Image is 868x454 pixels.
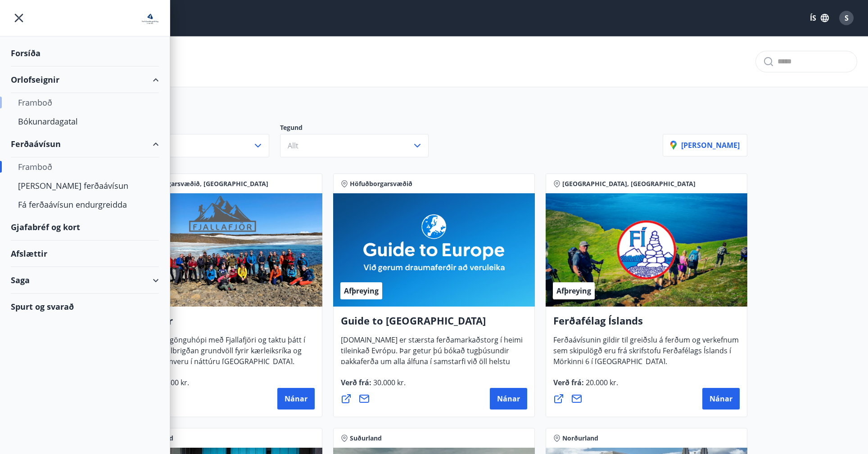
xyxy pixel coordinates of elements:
div: Gjafabréf og kort [11,214,159,240]
button: [PERSON_NAME] [663,134,747,156]
span: Nánar [285,394,307,404]
span: S [845,13,849,23]
span: 30.000 kr. [371,378,406,387]
div: [PERSON_NAME] ferðaávísun [18,176,152,195]
div: Bókunardagatal [18,112,152,131]
span: Höfuðborgarsvæðið [350,179,412,188]
button: Nánar [702,388,740,409]
div: Orlofseignir [11,67,159,93]
div: Afslættir [11,240,159,267]
p: Tegund [280,123,439,134]
span: Norðurland [562,434,598,443]
span: [GEOGRAPHIC_DATA], [GEOGRAPHIC_DATA] [562,179,696,188]
span: [DOMAIN_NAME] er stærsta ferðamarkaðstorg í heimi tileinkað Evrópu. Þar getur þú bókað tugþúsundi... [341,335,523,395]
p: Svæði [121,123,280,134]
button: Nánar [490,388,527,409]
span: Afþreying [556,286,591,296]
h4: Fjallafjör [128,314,315,334]
span: Ferðaávísunin gildir til greiðslu á ferðum og verkefnum sem skipulögð eru frá skrifstofu Ferðafél... [553,335,739,374]
button: Allt [121,134,269,157]
div: Framboð [18,93,152,112]
span: 5.500 kr. [159,378,189,387]
div: Ferðaávísun [11,131,159,157]
div: Saga [11,267,159,294]
h4: Guide to [GEOGRAPHIC_DATA] [341,314,527,334]
div: Fá ferðaávísun endurgreidda [18,195,152,214]
span: Höfuðborgarsvæðið, [GEOGRAPHIC_DATA] [137,179,268,188]
button: Allt [280,134,429,157]
span: Suðurland [350,434,382,443]
span: Verð frá : [553,378,618,395]
p: [PERSON_NAME] [670,140,740,150]
span: 20.000 kr. [584,378,618,387]
span: Vertu með í gönguhópi með Fjallafjöri og taktu þátt í að skapa heilbrigðan grundvöll fyrir kærlei... [128,335,305,374]
button: Nánar [277,388,315,409]
div: Spurt og svarað [11,294,159,320]
span: Nánar [710,394,732,404]
div: Framboð [18,157,152,176]
span: Allt [288,141,298,151]
span: Nánar [497,394,520,404]
span: Afþreying [344,286,379,296]
button: menu [11,10,27,26]
img: union_logo [141,10,159,28]
div: Forsíða [11,40,159,67]
button: S [836,7,857,29]
h4: Ferðafélag Íslands [553,314,740,334]
span: Verð frá : [341,378,406,395]
button: ÍS [805,10,834,26]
